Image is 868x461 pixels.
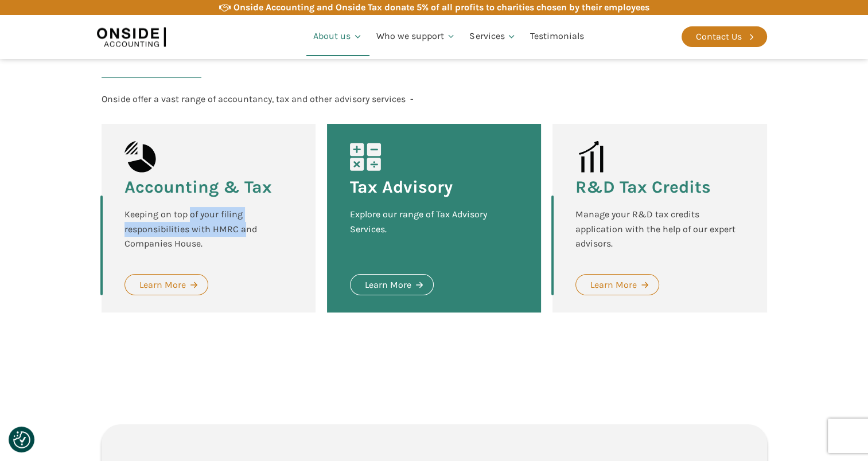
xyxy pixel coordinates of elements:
[575,178,711,196] h3: R&D Tax Credits
[124,178,272,196] h3: Accounting & Tax
[13,431,30,448] button: Consent Preferences
[575,274,659,296] a: Learn More
[350,207,518,251] div: Explore our range of Tax Advisory Services.
[696,29,742,44] div: Contact Us
[462,17,523,56] a: Services
[350,274,434,296] a: Learn More
[523,17,591,56] a: Testimonials
[682,26,767,47] a: Contact Us
[369,17,463,56] a: Who we support
[590,278,637,292] div: Learn More
[102,92,414,107] div: Onside offer a vast range of accountancy, tax and other advisory services -
[365,278,411,292] div: Learn More
[306,17,369,56] a: About us
[139,278,186,292] div: Learn More
[350,178,453,196] h3: Tax Advisory
[575,207,744,251] div: Manage your R&D tax credits application with the help of our expert advisors.
[102,32,273,92] h2: Our Services
[124,274,208,296] a: Learn More
[124,207,293,251] div: Keeping on top of your filing responsibilities with HMRC and Companies House.
[97,24,166,50] img: Onside Accounting
[13,431,30,448] img: Revisit consent button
